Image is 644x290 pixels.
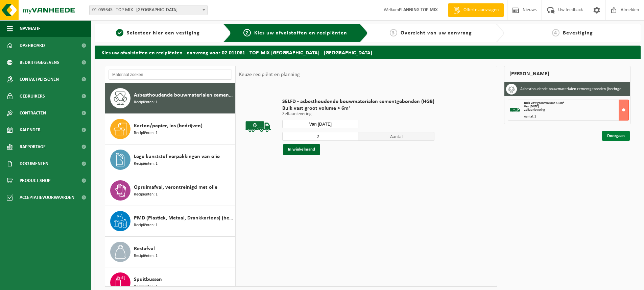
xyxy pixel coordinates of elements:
span: Overzicht van uw aanvraag [401,30,472,36]
span: Spuitbussen [134,275,162,284]
button: Opruimafval, verontreinigd met olie Recipiënten: 1 [105,175,235,206]
span: Recipiënten: 1 [134,222,158,229]
span: Documenten [20,155,48,172]
span: Aantal [358,132,434,141]
p: Zelfaanlevering [282,112,434,116]
span: Acceptatievoorwaarden [20,189,74,206]
span: SELFD - asbesthoudende bouwmaterialen cementgebonden (HGB) [282,98,434,105]
button: In winkelmand [283,144,320,155]
span: 01-059345 - TOP-MIX - Oostende [90,5,207,15]
span: Navigatie [20,20,41,37]
span: Bedrijfsgegevens [20,54,59,71]
span: Restafval [134,245,155,253]
span: Recipiënten: 1 [134,253,158,259]
span: 3 [390,29,397,36]
span: 4 [552,29,559,36]
button: Restafval Recipiënten: 1 [105,237,235,267]
span: 2 [243,29,251,36]
a: Doorgaan [602,131,630,141]
span: Kalender [20,122,41,138]
span: Selecteer hier een vestiging [127,30,200,36]
button: Karton/papier, los (bedrijven) Recipiënten: 1 [105,114,235,144]
span: Karton/papier, los (bedrijven) [134,122,202,130]
div: Keuze recipiënt en planning [236,66,303,83]
input: Materiaal zoeken [109,70,232,80]
h2: Kies uw afvalstoffen en recipiënten - aanvraag voor 02-011061 - TOP-MIX [GEOGRAPHIC_DATA] - [GEOG... [95,46,641,59]
div: [PERSON_NAME] [504,66,630,82]
span: Recipiënten: 1 [134,130,158,136]
strong: PLANNING TOP-MIX [399,7,438,12]
span: Kies uw afvalstoffen en recipiënten [254,30,347,36]
a: Offerte aanvragen [448,3,504,17]
button: PMD (Plastiek, Metaal, Drankkartons) (bedrijven) Recipiënten: 1 [105,206,235,237]
span: Dashboard [20,37,45,54]
span: Recipiënten: 1 [134,99,158,106]
span: Offerte aanvragen [462,7,500,14]
span: Contracten [20,105,46,122]
span: Rapportage [20,138,46,155]
span: Lege kunststof verpakkingen van olie [134,153,220,161]
input: Selecteer datum [282,120,358,128]
a: 1Selecteer hier een vestiging [98,29,218,37]
strong: Van [DATE] [524,105,539,108]
h3: Asbesthoudende bouwmaterialen cementgebonden (hechtgebonden) [520,84,625,95]
span: PMD (Plastiek, Metaal, Drankkartons) (bedrijven) [134,214,233,222]
span: Gebruikers [20,88,45,105]
span: Recipiënten: 1 [134,191,158,198]
span: Contactpersonen [20,71,59,88]
span: Recipiënten: 1 [134,161,158,167]
span: Opruimafval, verontreinigd met olie [134,183,217,191]
button: Lege kunststof verpakkingen van olie Recipiënten: 1 [105,144,235,175]
div: Aantal: 2 [524,115,628,118]
div: Zelfaanlevering [524,108,628,112]
span: Bevestiging [563,30,593,36]
button: Asbesthoudende bouwmaterialen cementgebonden (hechtgebonden) Recipiënten: 1 [105,83,235,114]
span: Recipiënten: 1 [134,284,158,290]
span: Bulk vast groot volume > 6m³ [524,101,564,105]
span: Bulk vast groot volume > 6m³ [282,105,434,112]
span: 01-059345 - TOP-MIX - Oostende [89,5,208,15]
span: Asbesthoudende bouwmaterialen cementgebonden (hechtgebonden) [134,91,233,99]
span: Product Shop [20,172,50,189]
span: 1 [116,29,123,36]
